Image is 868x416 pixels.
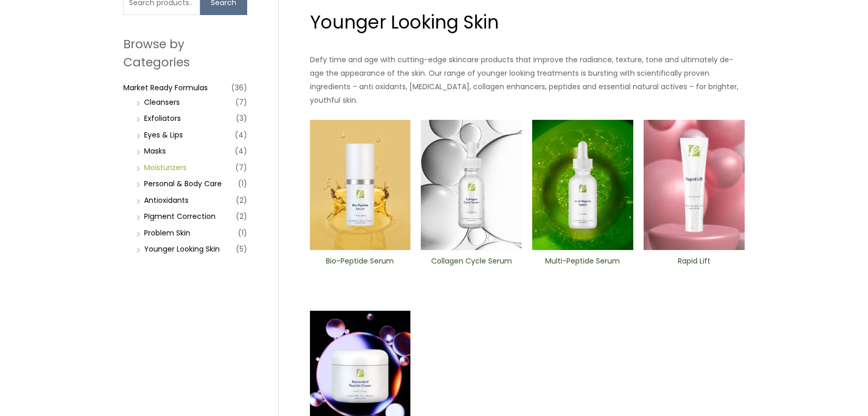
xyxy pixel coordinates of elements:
a: Younger Looking Skin [144,244,220,254]
a: Cleansers [144,97,180,107]
a: Bio-Peptide ​Serum [318,256,402,280]
a: Eyes & Lips [144,130,183,140]
span: (1) [238,176,247,191]
a: Multi-Peptide Serum [541,256,624,280]
span: (3) [236,111,247,126]
h2: Rapid Lift [652,256,736,276]
a: Problem Skin [144,228,190,238]
a: PIgment Correction [144,211,216,221]
span: (4) [235,128,247,142]
span: (7) [235,95,247,109]
span: (36) [231,80,247,95]
span: (1) [238,226,247,240]
img: Multi-Peptide ​Serum [532,120,633,251]
a: Masks [144,146,166,156]
h2: Collagen Cycle Serum [430,256,513,276]
img: Bio-Peptide ​Serum [310,120,411,251]
a: Antioxidants [144,195,189,205]
span: (5) [236,242,247,256]
img: Collagen Cycle Serum [421,120,522,251]
span: (4) [235,144,247,158]
a: Market Ready Formulas [123,82,208,93]
img: Rapid Lift [644,120,745,251]
h1: Younger Looking Skin [310,9,745,35]
a: Exfoliators [144,113,181,123]
h2: Multi-Peptide Serum [541,256,624,276]
span: (7) [235,160,247,175]
a: Moisturizers [144,162,187,173]
span: (2) [236,193,247,207]
a: Collagen Cycle Serum [430,256,513,280]
h2: Browse by Categories [123,35,247,71]
a: Personal & Body Care [144,178,222,189]
a: Rapid Lift [652,256,736,280]
h2: Bio-Peptide ​Serum [318,256,402,276]
p: Defy time and age with cutting-edge skincare products that improve the radiance, texture, tone an... [310,53,745,107]
span: (2) [236,209,247,224]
